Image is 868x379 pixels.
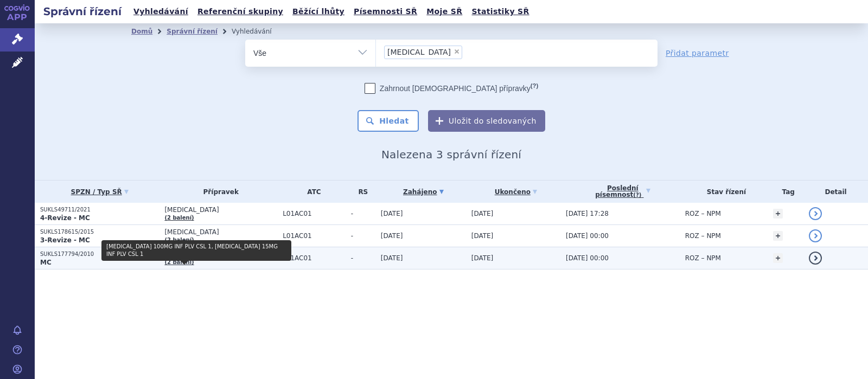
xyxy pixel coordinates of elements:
[566,210,609,217] span: [DATE] 17:28
[351,232,375,240] span: -
[471,210,494,217] span: [DATE]
[130,4,192,19] a: Vyhledávání
[471,184,560,200] a: Ukončeno
[289,4,348,19] a: Běžící lhůty
[666,48,729,59] a: Přidat parametr
[346,181,375,203] th: RS
[803,181,868,203] th: Detail
[809,207,822,220] a: detail
[381,210,403,217] span: [DATE]
[164,215,194,221] a: (2 balení)
[40,236,90,244] strong: 3-Revize - MC
[40,250,159,258] p: SUKLS177794/2010
[471,232,494,240] span: [DATE]
[164,237,194,243] a: (2 balení)
[381,148,521,161] span: Nalezena 3 správní řízení
[164,259,194,265] a: (2 balení)
[809,252,822,265] a: detail
[164,250,277,258] span: [MEDICAL_DATA]
[358,110,419,132] button: Hledat
[468,4,532,19] a: Statistiky SŘ
[350,4,420,19] a: Písemnosti SŘ
[773,209,783,219] a: +
[566,232,609,240] span: [DATE] 00:00
[40,184,159,200] a: SPZN / Typ SŘ
[40,206,159,214] p: SUKLS49711/2021
[164,206,277,214] span: [MEDICAL_DATA]
[680,181,768,203] th: Stav řízení
[428,110,545,132] button: Uložit do sledovaných
[381,232,403,240] span: [DATE]
[283,210,346,217] span: L01AC01
[381,184,466,200] a: Zahájeno
[387,48,451,56] span: [MEDICAL_DATA]
[454,48,460,55] span: ×
[423,4,465,19] a: Moje SŘ
[351,210,375,217] span: -
[131,28,152,35] a: Domů
[531,82,538,89] abbr: (?)
[381,254,403,262] span: [DATE]
[633,192,641,198] abbr: (?)
[232,23,286,40] li: Vyhledávání
[566,254,609,262] span: [DATE] 00:00
[471,254,494,262] span: [DATE]
[283,232,346,240] span: L01AC01
[773,253,783,263] a: +
[35,4,130,19] h2: Správní řízení
[809,229,822,242] a: detail
[40,228,159,236] p: SUKLS178615/2015
[40,214,90,222] strong: 4-Revize - MC
[566,181,680,203] a: Poslednípísemnost(?)
[194,4,286,19] a: Referenční skupiny
[685,232,721,240] span: ROZ – NPM
[277,181,346,203] th: ATC
[773,231,783,241] a: +
[685,210,721,217] span: ROZ – NPM
[768,181,803,203] th: Tag
[365,83,538,94] label: Zahrnout [DEMOGRAPHIC_DATA] přípravky
[164,228,277,236] span: [MEDICAL_DATA]
[159,181,277,203] th: Přípravek
[40,259,52,266] strong: MC
[465,45,471,59] input: [MEDICAL_DATA]
[283,254,346,262] span: L01AC01
[351,254,375,262] span: -
[685,254,721,262] span: ROZ – NPM
[167,28,218,35] a: Správní řízení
